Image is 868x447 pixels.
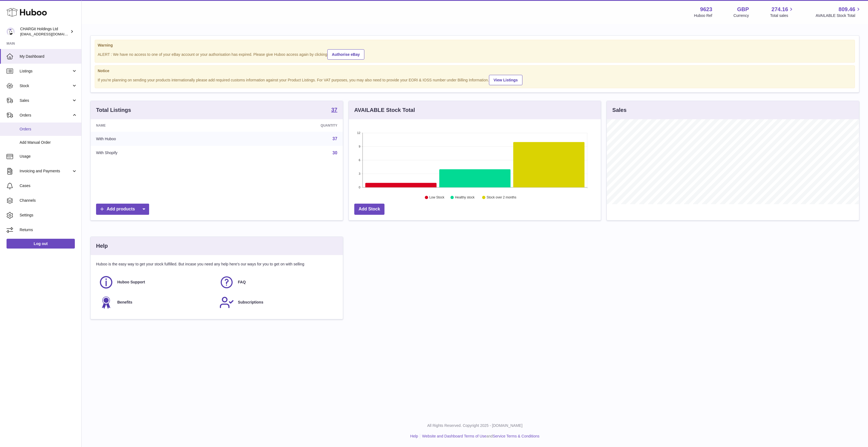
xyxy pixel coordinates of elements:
a: 809.46 AVAILABLE Stock Total [815,6,861,18]
h3: Total Listings [96,106,131,114]
a: FAQ [219,275,334,290]
img: internalAdmin-9623@internal.huboo.com [7,27,15,36]
span: Benefits [117,300,132,305]
div: Huboo Ref [694,13,712,18]
p: All Rights Reserved. Copyright 2025 - [DOMAIN_NAME] [86,423,864,428]
p: Huboo is the easy way to get your stock fulfilled. But incase you need any help here's our ways f... [96,262,337,267]
a: Log out [7,239,75,249]
span: Stock [20,83,72,88]
a: Add Stock [354,204,384,215]
text: 9 [359,145,360,148]
h3: Sales [612,106,626,114]
span: Invoicing and Payments [20,169,72,174]
a: 30 [333,151,337,155]
span: 274.16 [771,6,788,13]
span: [EMAIL_ADDRESS][DOMAIN_NAME] [20,32,80,36]
a: Huboo Support [99,275,214,290]
div: CHARGit Holdings Ltd [20,26,69,37]
th: Name [91,119,227,132]
td: With Huboo [91,132,227,146]
strong: 37 [331,107,337,112]
h3: AVAILABLE Stock Total [354,106,415,114]
span: Cases [20,183,77,188]
th: Quantity [227,119,343,132]
a: Help [410,434,418,438]
span: Sales [20,98,72,103]
a: Benefits [99,295,214,310]
a: Add products [96,204,149,215]
strong: Notice [98,68,852,74]
span: FAQ [238,280,246,285]
div: Currency [734,13,749,18]
a: View Listings [489,75,522,85]
a: Website and Dashboard Terms of Use [422,434,486,438]
text: Healthy stock [455,196,475,200]
span: Total sales [770,13,794,18]
div: ALERT : We have no access to one of your eBay account or your authorisation has expired. Please g... [98,48,852,60]
strong: Warning [98,43,852,48]
strong: GBP [737,6,749,13]
div: If you're planning on sending your products internationally please add required customs informati... [98,74,852,85]
text: Stock over 2 months [487,196,516,200]
text: 3 [359,172,360,175]
a: Subscriptions [219,295,334,310]
span: Listings [20,69,72,74]
a: 37 [331,107,337,114]
span: Orders [20,127,77,132]
span: Orders [20,113,72,118]
span: Settings [20,213,77,218]
a: 274.16 Total sales [770,6,794,18]
span: 809.46 [839,6,855,13]
text: 12 [357,131,360,134]
span: Huboo Support [117,280,145,285]
span: Returns [20,227,77,232]
a: 37 [333,136,337,141]
text: 6 [359,158,360,162]
span: My Dashboard [20,54,77,59]
text: 0 [359,186,360,189]
span: Channels [20,198,77,203]
strong: 9623 [700,6,712,13]
span: AVAILABLE Stock Total [815,13,861,18]
text: Low Stock [429,196,445,200]
span: Usage [20,154,77,159]
a: Service Terms & Conditions [493,434,540,438]
td: With Shopify [91,146,227,160]
span: Add Manual Order [20,140,77,145]
span: Subscriptions [238,300,263,305]
h3: Help [96,242,108,250]
a: Authorise eBay [327,49,365,60]
li: and [420,434,539,439]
